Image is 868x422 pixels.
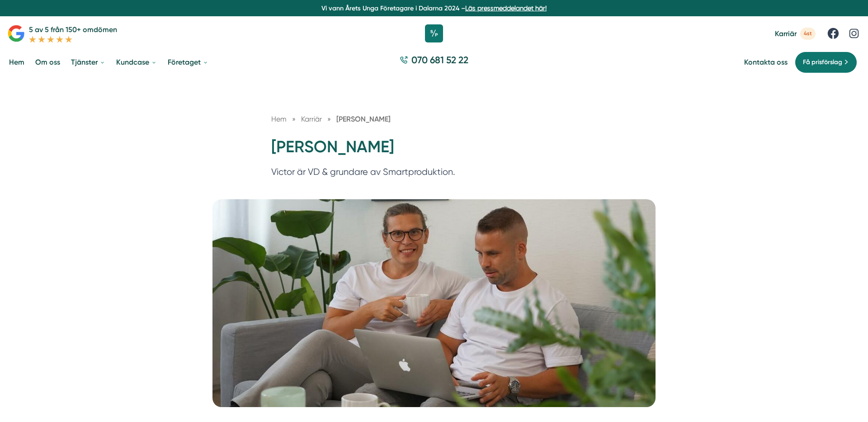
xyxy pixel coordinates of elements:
p: 5 av 5 från 150+ omdömen [29,24,117,35]
a: Hem [271,115,287,123]
a: Hem [7,51,26,74]
span: 070 681 52 22 [411,53,468,66]
span: Få prisförslag [803,57,842,67]
a: Företaget [166,51,210,74]
nav: Breadcrumb [271,113,597,125]
span: Karriär [301,115,322,123]
a: Karriär 4st [775,28,816,40]
span: » [292,113,296,125]
a: Kontakta oss [744,58,788,66]
a: Tjänster [69,51,107,74]
a: Karriär [301,115,324,123]
img: Victor Blomberg [212,199,656,407]
span: » [327,113,331,125]
a: Om oss [33,51,62,74]
span: Karriär [775,29,797,38]
a: Läs pressmeddelandet här! [465,5,547,12]
p: Victor är VD & grundare av Smartproduktion. [271,165,597,183]
a: Kundcase [114,51,159,74]
a: 070 681 52 22 [396,53,472,71]
a: [PERSON_NAME] [336,115,391,123]
a: Få prisförslag [795,52,857,73]
p: Vi vann Årets Unga Företagare i Dalarna 2024 – [4,4,864,13]
h1: [PERSON_NAME] [271,136,597,165]
span: 4st [800,28,816,40]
